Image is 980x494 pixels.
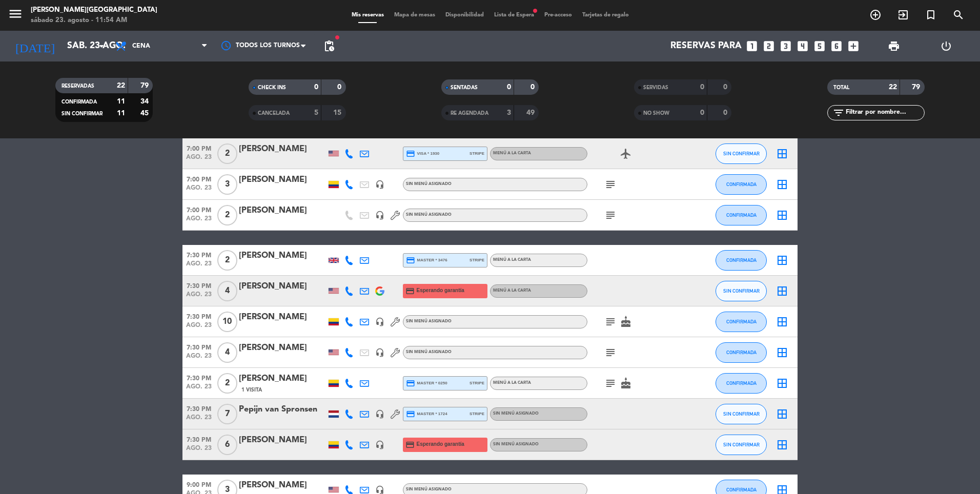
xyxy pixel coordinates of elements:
[776,439,788,451] i: border_all
[507,109,511,116] strong: 3
[375,348,384,357] i: headset_mic
[776,148,788,160] i: border_all
[776,285,788,297] i: border_all
[405,286,415,296] i: credit_card
[182,203,215,215] span: 7:00 PM
[182,414,215,426] span: ago. 23
[716,205,767,225] button: CONFIRMADA
[406,213,452,217] span: Sin menú asignado
[217,373,237,394] span: 2
[620,316,632,328] i: cake
[417,440,464,448] span: Esperando garantía
[539,12,577,18] span: Pre-acceso
[726,380,757,386] span: CONFIRMADA
[406,350,452,354] span: Sin menú asignado
[716,174,767,195] button: CONFIRMADA
[117,110,125,117] strong: 11
[8,35,62,57] i: [DATE]
[776,254,788,266] i: border_all
[469,380,484,386] span: stripe
[832,107,845,119] i: filter_list
[314,84,318,91] strong: 0
[604,209,617,221] i: subject
[700,109,704,116] strong: 0
[337,84,343,91] strong: 0
[796,39,809,53] i: looks_4
[182,402,215,414] span: 7:30 PM
[779,39,792,53] i: looks_3
[406,319,452,323] span: Sin menú asignado
[406,256,447,265] span: master * 3476
[869,9,882,21] i: add_circle_outline
[406,149,415,158] i: credit_card
[643,85,668,90] span: SERVIDAS
[726,212,757,218] span: CONFIRMADA
[716,373,767,394] button: CONFIRMADA
[258,85,286,90] span: CHECK INS
[776,377,788,389] i: border_all
[726,349,757,355] span: CONFIRMADA
[375,440,384,449] i: headset_mic
[406,149,439,158] span: visa * 1930
[62,84,94,89] span: RESERVADAS
[182,478,215,490] span: 9:00 PM
[182,383,215,395] span: ago. 23
[217,404,237,424] span: 7
[239,341,326,355] div: [PERSON_NAME]
[239,372,326,385] div: [PERSON_NAME]
[406,379,415,388] i: credit_card
[182,260,215,272] span: ago. 23
[604,316,617,328] i: subject
[239,249,326,262] div: [PERSON_NAME]
[776,316,788,328] i: border_all
[469,257,484,263] span: stripe
[889,84,897,91] strong: 22
[239,280,326,293] div: [PERSON_NAME]
[182,445,215,457] span: ago. 23
[776,178,788,191] i: border_all
[182,291,215,303] span: ago. 23
[217,250,237,271] span: 2
[723,84,729,91] strong: 0
[940,40,952,52] i: power_settings_new
[604,178,617,191] i: subject
[217,174,237,195] span: 3
[217,281,237,301] span: 4
[334,34,340,40] span: fiber_manual_record
[182,433,215,445] span: 7:30 PM
[217,312,237,332] span: 10
[217,205,237,225] span: 2
[314,109,318,116] strong: 5
[182,173,215,184] span: 7:00 PM
[375,211,384,220] i: headset_mic
[897,9,909,21] i: exit_to_app
[375,317,384,326] i: headset_mic
[389,12,440,18] span: Mapa de mesas
[726,181,757,187] span: CONFIRMADA
[762,39,775,53] i: looks_two
[239,173,326,187] div: [PERSON_NAME]
[526,109,537,116] strong: 49
[333,109,343,116] strong: 15
[375,409,384,419] i: headset_mic
[620,148,632,160] i: airplanemode_active
[217,435,237,455] span: 6
[493,258,531,262] span: Menú a la carta
[182,215,215,227] span: ago. 23
[182,310,215,322] span: 7:30 PM
[776,209,788,221] i: border_all
[239,434,326,447] div: [PERSON_NAME]
[726,257,757,263] span: CONFIRMADA
[723,109,729,116] strong: 0
[830,39,843,53] i: looks_6
[62,99,97,105] span: CONFIRMADA
[813,39,826,53] i: looks_5
[716,342,767,363] button: CONFIRMADA
[241,386,262,394] span: 1 Visita
[451,111,488,116] span: RE AGENDADA
[182,184,215,196] span: ago. 23
[726,487,757,492] span: CONFIRMADA
[716,143,767,164] button: SIN CONFIRMAR
[451,85,478,90] span: SENTADAS
[62,111,103,116] span: SIN CONFIRMAR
